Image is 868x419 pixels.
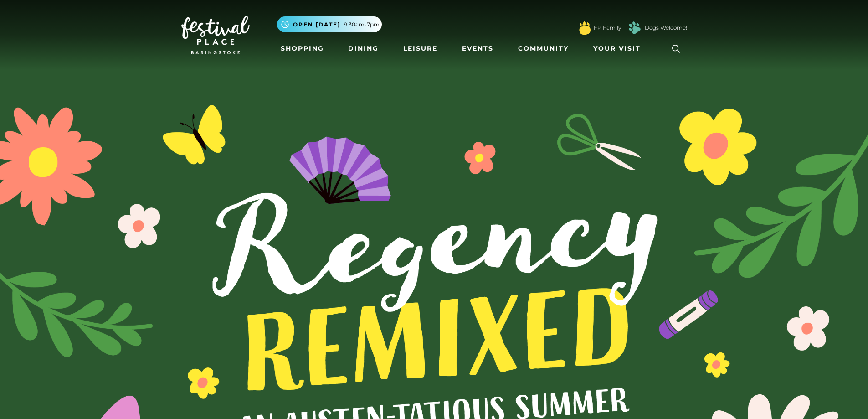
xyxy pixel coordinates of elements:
a: Leisure [400,40,441,57]
button: Open [DATE] 9.30am-7pm [277,16,382,32]
a: Community [514,40,572,57]
img: Festival Place Logo [181,16,250,54]
span: Your Visit [593,44,641,53]
a: Your Visit [590,40,649,57]
span: Open [DATE] [293,21,340,29]
a: Dining [344,40,382,57]
span: 9.30am-7pm [344,21,380,29]
a: Events [458,40,497,57]
a: FP Family [594,24,621,32]
a: Shopping [277,40,328,57]
a: Dogs Welcome! [645,24,687,32]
